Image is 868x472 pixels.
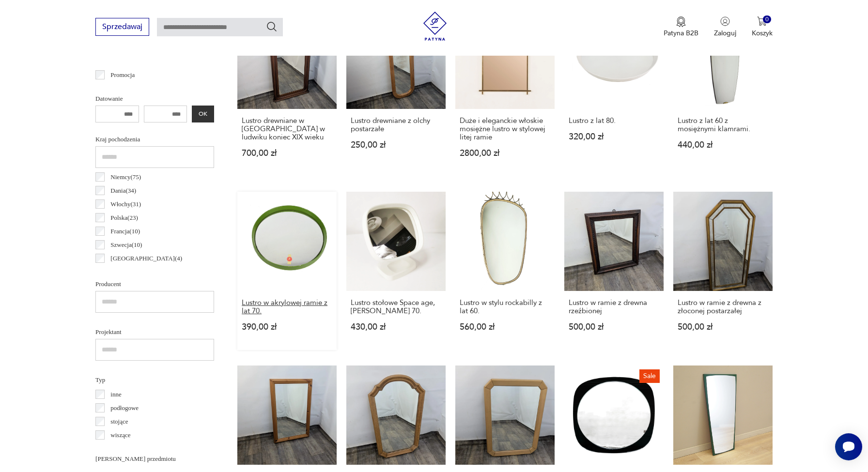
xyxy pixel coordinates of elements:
h3: Lustro stołowe Space age, [PERSON_NAME] 70. [351,299,441,315]
button: Zaloguj [714,16,736,38]
p: 250,00 zł [351,141,441,149]
p: Francja ( 10 ) [110,226,140,237]
a: Sprzedawaj [95,24,149,31]
p: wiszące [110,430,130,441]
p: Polska ( 23 ) [110,213,138,223]
a: Lustro w ramie z drewna z złoconej postarzałejLustro w ramie z drewna z złoconej postarzałej500,0... [673,192,773,350]
a: Lustro stołowe Space age, Dania lata 70.Lustro stołowe Space age, [PERSON_NAME] 70.430,00 zł [346,192,446,350]
p: 320,00 zł [569,133,659,141]
p: Kraj pochodzenia [95,134,214,145]
button: 0Koszyk [752,16,773,38]
iframe: Smartsupp widget button [835,433,862,460]
p: 560,00 zł [460,323,550,331]
img: Ikona koszyka [757,16,767,26]
button: Szukaj [266,21,278,32]
h3: Lustro w stylu rockabilly z lat 60. [460,299,550,315]
p: Producent [95,279,214,289]
p: 430,00 zł [351,323,441,331]
a: Duże i eleganckie włoskie mosiężne lustro w stylowej litej ramieDuże i eleganckie włoskie mosiężn... [455,10,555,176]
a: Ikona medaluPatyna B2B [664,16,698,38]
p: Niemcy ( 75 ) [110,172,141,183]
p: inne [110,389,121,400]
p: [PERSON_NAME] przedmiotu [95,454,214,464]
p: 2800,00 zł [460,149,550,157]
img: Ikona medalu [676,16,686,27]
div: 0 [763,15,771,24]
p: Szwecja ( 10 ) [110,240,142,250]
p: 390,00 zł [242,323,332,331]
p: 440,00 zł [678,141,768,149]
a: Lustro w stylu rockabilly z lat 60.Lustro w stylu rockabilly z lat 60.560,00 zł [455,192,555,350]
img: Ikonka użytkownika [720,16,730,26]
button: Sprzedawaj [95,18,149,36]
p: podłogowe [110,403,139,413]
h3: Lustro w ramie z drewna rzeźbionej [569,299,659,315]
p: Promocja [110,70,135,80]
img: Patyna - sklep z meblami i dekoracjami vintage [420,12,449,41]
p: stojące [110,416,128,427]
p: Włochy ( 31 ) [110,199,141,210]
a: Lustro z lat 60 z mosiężnymi klamrami.Lustro z lat 60 z mosiężnymi klamrami.440,00 zł [673,10,773,176]
h3: Lustro w ramie z drewna z złoconej postarzałej [678,299,768,315]
a: Lustro w ramie z drewna rzeźbionejLustro w ramie z drewna rzeźbionej500,00 zł [564,192,664,350]
a: Lustro drewniane z olchy postarzałeLustro drewniane z olchy postarzałe250,00 zł [346,10,446,176]
h3: Duże i eleganckie włoskie mosiężne lustro w stylowej litej ramie [460,117,550,141]
button: Patyna B2B [664,16,698,38]
a: Lustro z lat 80.Lustro z lat 80.320,00 zł [564,10,664,176]
p: Typ [95,375,214,385]
p: 500,00 zł [678,323,768,331]
p: Datowanie [95,93,214,104]
h3: Lustro drewniane z olchy postarzałe [351,117,441,133]
a: Lustro drewniane w mahoniu w ludwiku koniec XIX wiekuLustro drewniane w [GEOGRAPHIC_DATA] w ludwi... [237,10,337,176]
p: Koszyk [752,29,773,38]
p: 500,00 zł [569,323,659,331]
p: Hiszpania ( 4 ) [110,267,143,277]
button: OK [192,106,214,122]
h3: Lustro drewniane w [GEOGRAPHIC_DATA] w ludwiku koniec XIX wieku [242,117,332,141]
p: [GEOGRAPHIC_DATA] ( 4 ) [110,253,182,264]
p: Zaloguj [714,29,736,38]
p: Patyna B2B [664,29,698,38]
h3: Lustro w akrylowej ramie z lat 70. [242,299,332,315]
p: Projektant [95,327,214,337]
h3: Lustro z lat 60 z mosiężnymi klamrami. [678,117,768,133]
a: Lustro w akrylowej ramie z lat 70.Lustro w akrylowej ramie z lat 70.390,00 zł [237,192,337,350]
p: 700,00 zł [242,149,332,157]
p: Dania ( 34 ) [110,185,136,196]
h3: Lustro z lat 80. [569,117,659,125]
